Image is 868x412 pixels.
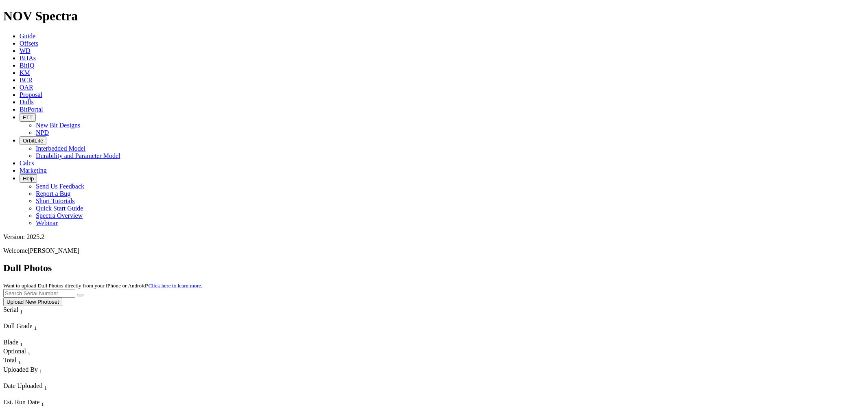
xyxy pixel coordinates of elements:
a: OAR [20,84,33,91]
a: Dulls [20,99,34,105]
a: Short Tutorials [36,197,75,204]
button: Upload New Photoset [3,298,62,306]
span: Sort None [44,382,47,389]
div: Sort None [3,306,38,322]
a: Offsets [20,40,38,47]
a: Marketing [20,167,47,174]
div: Blade Sort None [3,339,32,348]
sub: 1 [20,309,23,315]
a: New Bit Designs [36,122,80,129]
button: FTT [20,113,36,122]
a: Calcs [20,160,34,167]
span: Est. Run Date [3,399,39,405]
a: BHAs [20,55,36,61]
input: Search Serial Number [3,289,75,298]
div: Column Menu [3,315,38,322]
div: Sort None [3,322,60,339]
div: Version: 2025.2 [3,233,865,241]
sub: 1 [41,401,44,407]
div: Sort None [3,339,32,348]
span: Sort None [39,366,42,373]
a: KM [20,69,30,76]
a: Guide [20,33,35,39]
span: FTT [23,114,33,121]
button: OrbitLite [20,136,46,145]
span: Help [23,175,34,182]
div: Dull Grade Sort None [3,322,60,331]
div: Est. Run Date Sort None [3,399,60,408]
span: Date Uploaded [3,382,42,389]
a: BitPortal [20,106,43,113]
a: Interbedded Model [36,145,85,152]
a: Send Us Feedback [36,183,84,190]
a: Proposal [20,91,42,98]
div: Sort None [3,382,64,399]
div: Total Sort None [3,357,32,366]
div: Date Uploaded Sort None [3,382,64,391]
span: Optional [3,348,26,355]
div: Serial Sort None [3,306,38,315]
a: NPD [36,129,49,136]
a: Quick Start Guide [36,205,83,212]
span: Serial [3,306,18,313]
span: Uploaded By [3,366,38,373]
div: Column Menu [3,375,97,382]
span: Sort None [34,322,37,329]
a: Durability and Parameter Model [36,152,120,159]
sub: 1 [39,368,42,375]
span: Blade [3,339,18,346]
div: Optional Sort None [3,348,32,357]
div: Sort None [3,357,32,366]
a: Webinar [36,219,58,226]
h2: Dull Photos [3,263,865,274]
button: Help [20,174,37,183]
a: BCR [20,77,33,83]
span: OrbitLite [23,138,43,144]
span: Total [3,357,17,364]
h1: NOV Spectra [3,9,865,24]
div: Sort None [3,366,97,382]
small: Want to upload Dull Photos directly from your iPhone or Android? [3,283,202,289]
div: Uploaded By Sort None [3,366,97,375]
span: Sort None [28,348,31,355]
sub: 1 [34,325,37,331]
span: Sort None [41,399,44,405]
div: Sort None [3,348,32,357]
span: Dull Grade [3,322,33,329]
span: [PERSON_NAME] [28,247,79,254]
span: Sort None [18,357,21,364]
span: Sort None [20,306,23,313]
a: Report a Bug [36,190,70,197]
sub: 1 [20,341,23,347]
sub: 1 [18,359,21,366]
a: WD [20,47,31,54]
div: Column Menu [3,391,64,399]
sub: 1 [44,385,47,391]
a: Spectra Overview [36,212,83,219]
span: Sort None [20,339,23,346]
div: Column Menu [3,331,60,339]
a: BitIQ [20,62,34,69]
p: Welcome [3,247,865,254]
a: Click here to learn more. [149,283,203,289]
sub: 1 [28,350,31,356]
